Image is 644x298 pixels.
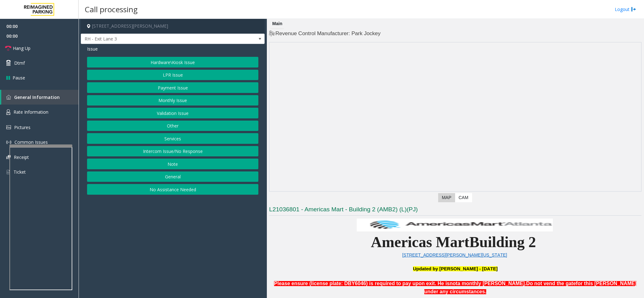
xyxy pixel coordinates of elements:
[269,30,641,37] h4: Revenue Control Manufacturer: Park Jockey
[14,94,60,100] span: General Information
[87,82,258,93] button: Payment Issue
[526,281,576,286] span: Do not vend the gate
[271,19,284,29] div: Main
[87,70,258,80] button: LPR Issue
[631,6,636,13] img: logout
[87,95,258,106] button: Monthly Issue
[1,90,79,105] a: General Information
[81,34,228,44] span: RH - Exit Lane 3
[274,281,449,286] span: Please ensure (license plate: DBY6046) is required to pay upon exit. He is
[413,266,498,271] font: Updated by [PERSON_NAME] - [DATE]
[424,281,636,294] span: for this [PERSON_NAME] under any circumstances.
[6,155,11,159] img: 'icon'
[13,74,25,81] span: Pause
[14,60,25,66] span: Dtmf
[402,252,507,257] a: [STREET_ADDRESS][PERSON_NAME][US_STATE]
[455,193,472,202] label: CAM
[81,19,265,34] h4: [STREET_ADDRESS][PERSON_NAME]
[6,140,11,145] img: 'icon'
[13,45,30,51] span: Hang Up
[87,57,258,68] button: Hardware\Kiosk Issue
[87,46,98,52] span: Issue
[469,234,536,250] span: Building 2
[371,234,469,250] span: Americas Mart
[6,125,11,129] img: 'icon'
[14,139,48,145] span: Common Issues
[450,281,458,286] span: not
[269,205,641,216] h3: L21036801 - Americas Mart - Building 2 (AMB2) (L)(PJ)
[6,95,11,100] img: 'icon'
[87,108,258,118] button: Validation Issue
[87,133,258,144] button: Services
[457,281,526,286] span: a monthly [PERSON_NAME].
[615,6,636,13] a: Logout
[14,124,30,130] span: Pictures
[6,109,10,115] img: 'icon'
[6,169,10,175] img: 'icon'
[438,193,455,202] label: Map
[87,171,258,182] button: General
[87,121,258,131] button: Other
[87,184,258,195] button: No Assistance Needed
[14,109,48,115] span: Rate Information
[87,159,258,169] button: Note
[87,146,258,157] button: Intercom Issue/No Response
[82,2,141,17] h3: Call processing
